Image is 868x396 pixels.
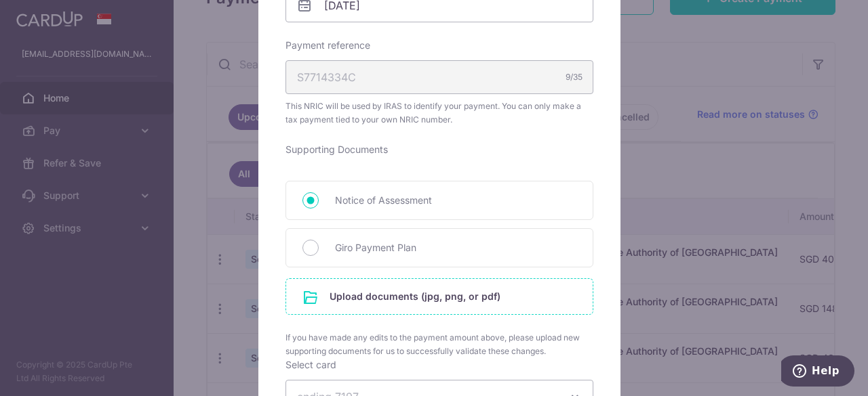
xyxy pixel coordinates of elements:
div: Upload documents (jpg, png, or pdf) [285,278,593,315]
label: Supporting Documents [285,143,388,156]
label: Select card [285,358,336,372]
label: Payment reference [285,39,370,52]
span: Notice of Assessment [335,192,576,208]
span: If you have made any edits to the payment amount above, please upload new supporting documents fo... [285,331,593,358]
div: 9/35 [566,70,583,84]
span: Giro Payment Plan [335,240,576,256]
span: This NRIC will be used by IRAS to identify your payment. You can only make a tax payment tied to ... [285,100,593,127]
iframe: Opens a widget where you can find more information [781,355,854,389]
